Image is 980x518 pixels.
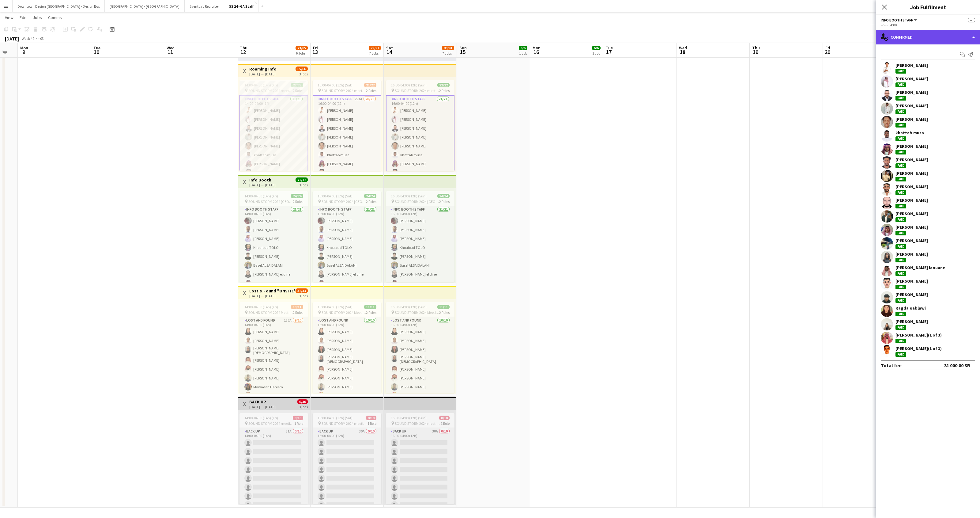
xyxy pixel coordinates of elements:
div: [PERSON_NAME] [895,116,928,122]
div: [PERSON_NAME] [895,238,928,243]
app-card-role: Info Booth Staff21/2116:00-04:00 (12h)[PERSON_NAME][PERSON_NAME][PERSON_NAME]Khouloud TOLO[PERSON... [386,206,454,405]
div: [PERSON_NAME] [895,90,928,95]
div: Paid [895,217,906,222]
span: 2 Roles [439,310,450,315]
div: Paid [895,271,906,276]
span: 1 Role [367,421,376,426]
app-job-card: 16:00-04:00 (12h) (Sun)0/10 SOUND STORM 2024 meeting point1 RoleBack up30A0/1016:00-04:00 (12h) [386,413,454,504]
h3: Roaming Info [249,66,277,72]
span: 16:00-04:00 (12h) (Sat) [318,194,352,198]
div: 16:00-04:00 (12h) (Sat)11/11 SOUND STORM 2024 Meeting point2 RolesLost and Found10/1016:00-04:00 ... [313,302,381,393]
span: 16:00-04:00 (12h) (Sun) [391,194,427,198]
span: SOUND STORM 2024 Meeting point [322,310,366,315]
span: 19 [751,48,760,55]
span: Fri [313,45,318,51]
span: SOUND STORM 2024 meeting point [248,421,294,426]
app-job-card: 16:00-04:00 (12h) (Sun)22/22 SOUND STORM 2024 meeting point2 RolesInfo Booth Staff21/2116:00-04:0... [386,80,454,171]
span: Tue [606,45,613,51]
span: SOUND STORM 2024 Meeting point [248,310,293,315]
div: 16:00-04:00 (12h) (Sun)11/11 SOUND STORM 2024 Meeting point2 RolesLost and Found10/1016:00-04:00 ... [386,302,454,393]
span: SOUND STORM 2024 [GEOGRAPHIC_DATA] [322,199,366,204]
div: Paid [895,123,906,128]
span: 14 [385,48,393,55]
app-card-role: Lost and Found10/1016:00-04:00 (12h)[PERSON_NAME][PERSON_NAME][PERSON_NAME][PERSON_NAME][DEMOGRAP... [313,317,381,420]
app-job-card: 16:00-04:00 (12h) (Sat)21/22 SOUND STORM 2024 meeting point2 RolesInfo Booth Staff253A20/2116:00-... [313,80,381,171]
button: [GEOGRAPHIC_DATA] - [GEOGRAPHIC_DATA] [105,0,185,12]
span: SOUND STORM 2024 [GEOGRAPHIC_DATA] [248,199,293,204]
span: 6/6 [592,46,601,50]
span: 32/33 [296,288,308,293]
div: [DATE] → [DATE] [249,72,277,76]
span: Wed [167,45,175,51]
app-card-role: Lost and Found152A9/1014:00-04:00 (14h)[PERSON_NAME][PERSON_NAME][PERSON_NAME][DEMOGRAPHIC_DATA][... [239,317,308,420]
div: [PERSON_NAME] [895,211,928,216]
div: 16:00-04:00 (12h) (Sat)24/24 SOUND STORM 2024 [GEOGRAPHIC_DATA]2 RolesInfo Booth Staff21/2116:00-... [313,191,381,282]
app-job-card: 14:00-04:00 (14h) (Fri)24/24 SOUND STORM 2024 [GEOGRAPHIC_DATA]2 RolesInfo Booth Staff21/2114:00-... [239,191,308,282]
div: 1 Job [519,51,527,55]
span: 1 Role [441,421,450,426]
div: Paid [895,258,906,262]
span: Mon [533,45,541,51]
span: SOUND STORM 2024 meeting point [248,88,293,93]
span: 24/24 [437,194,450,198]
a: Jobs [30,13,44,21]
span: 16:00-04:00 (12h) (Sun) [391,83,427,87]
span: SOUND STORM 2024 meeting point [395,421,441,426]
div: Paid [895,352,906,357]
div: [PERSON_NAME] [895,184,928,189]
div: 7 Jobs [369,51,381,55]
span: 22/22 [437,83,450,87]
span: 2 Roles [366,199,376,204]
span: 22/22 [291,83,303,87]
span: 0/30 [297,399,308,404]
span: 17 [605,48,613,55]
div: Paid [895,231,906,235]
span: Edit [20,15,27,20]
div: 31 000.00 SR [944,362,970,368]
span: 12 [239,48,247,55]
div: 16:00-04:00 (12h) (Sat)0/10 SOUND STORM 2024 meeting point1 RoleBack up30A0/1016:00-04:00 (12h) [313,413,381,504]
app-job-card: 14:00-04:00 (14h) (Fri)10/11 SOUND STORM 2024 Meeting point2 RolesLost and Found152A9/1014:00-04:... [239,302,308,393]
span: 73/85 [296,46,308,50]
div: Paid [895,325,906,330]
div: [PERSON_NAME] (1 of 3) [895,346,942,351]
app-job-card: 14:00-04:00 (14h) (Fri)0/10 SOUND STORM 2024 meeting point1 RoleBack up31A0/1014:00-04:00 (14h) [239,413,308,504]
app-card-role: Info Booth Staff21/2114:00-04:00 (14h)[PERSON_NAME][PERSON_NAME][PERSON_NAME][PERSON_NAME][PERSON... [239,95,308,295]
span: Mon [20,45,28,51]
span: SOUND STORM 2024 Meeting point [395,310,439,315]
span: Comms [48,15,62,20]
span: Thu [240,45,247,51]
span: 11 [166,48,175,55]
div: Paid [895,244,906,249]
span: 1 Role [294,421,303,426]
div: Paid [895,96,906,101]
span: 11/11 [437,305,450,309]
span: View [5,15,13,20]
span: 2 Roles [293,88,303,93]
div: [DATE] → [DATE] [249,183,276,187]
div: Paid [895,69,906,74]
a: Edit [17,13,29,21]
span: Info Booth Staff [881,18,913,22]
app-card-role: Info Booth Staff253A20/2116:00-04:00 (12h)[PERSON_NAME][PERSON_NAME][PERSON_NAME][PERSON_NAME][PE... [313,95,381,295]
div: [PERSON_NAME] [895,224,928,230]
div: [DATE] → [DATE] [249,294,295,298]
app-card-role: Info Booth Staff21/2116:00-04:00 (12h)[PERSON_NAME][PERSON_NAME][PERSON_NAME]Khouloud TOLO[PERSON... [313,206,381,405]
div: [PERSON_NAME] [895,170,928,176]
a: View [2,13,16,21]
div: [PERSON_NAME] [895,319,928,324]
span: Sat [386,45,393,51]
div: [PERSON_NAME] [895,103,928,109]
span: 11/11 [364,305,376,309]
span: 0/10 [293,416,303,420]
div: [DATE] [5,36,19,42]
div: [PERSON_NAME] [895,251,928,257]
span: 2 Roles [366,310,376,315]
h3: Lost & Found "ONSITE" [249,288,295,294]
div: Paid [895,285,906,289]
div: 3 jobs [299,71,308,76]
span: 14:00-04:00 (14h) (Fri) [244,83,278,87]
